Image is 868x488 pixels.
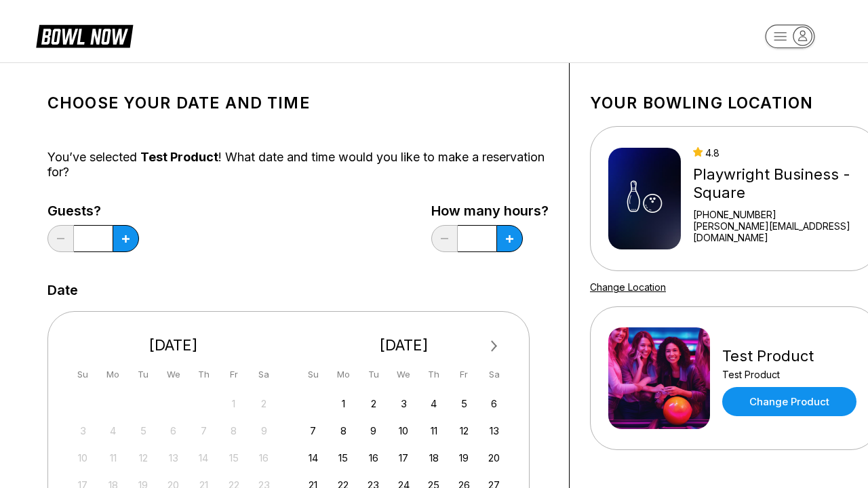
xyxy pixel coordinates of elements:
[134,449,153,467] div: Not available Tuesday, August 12th, 2025
[693,147,860,159] div: 4.8
[47,283,78,298] label: Date
[364,394,382,413] div: Choose Tuesday, September 2nd, 2025
[395,449,413,467] div: Choose Wednesday, September 17th, 2025
[224,394,243,413] div: Not available Friday, August 1st, 2025
[195,365,213,384] div: Th
[68,336,279,354] div: [DATE]
[134,422,153,440] div: Not available Tuesday, August 5th, 2025
[299,336,509,354] div: [DATE]
[364,365,382,384] div: Tu
[74,422,92,440] div: Not available Sunday, August 3rd, 2025
[590,281,666,293] a: Change Location
[304,422,322,440] div: Choose Sunday, September 7th, 2025
[484,335,505,357] button: Next Month
[693,209,860,220] div: [PHONE_NUMBER]
[47,203,139,218] label: Guests?
[485,422,503,440] div: Choose Saturday, September 13th, 2025
[304,365,322,384] div: Su
[455,394,473,413] div: Choose Friday, September 5th, 2025
[485,365,503,384] div: Sa
[455,365,473,384] div: Fr
[693,165,860,202] div: Playwright Business - Square
[164,449,182,467] div: Not available Wednesday, August 13th, 2025
[425,394,443,413] div: Choose Thursday, September 4th, 2025
[255,365,273,384] div: Sa
[693,220,860,243] a: [PERSON_NAME][EMAIL_ADDRESS][DOMAIN_NAME]
[255,422,273,440] div: Not available Saturday, August 9th, 2025
[334,394,353,413] div: Choose Monday, September 1st, 2025
[47,94,549,113] h1: Choose your Date and time
[722,387,856,416] a: Change Product
[140,150,218,164] span: Test Product
[455,449,473,467] div: Choose Friday, September 19th, 2025
[364,449,382,467] div: Choose Tuesday, September 16th, 2025
[395,365,413,384] div: We
[224,449,243,467] div: Not available Friday, August 15th, 2025
[74,449,92,467] div: Not available Sunday, August 10th, 2025
[608,148,681,249] img: Playwright Business - Square
[425,365,443,384] div: Th
[485,449,503,467] div: Choose Saturday, September 20th, 2025
[425,449,443,467] div: Choose Thursday, September 18th, 2025
[334,449,353,467] div: Choose Monday, September 15th, 2025
[224,422,243,440] div: Not available Friday, August 8th, 2025
[104,449,122,467] div: Not available Monday, August 11th, 2025
[164,365,182,384] div: We
[334,422,353,440] div: Choose Monday, September 8th, 2025
[255,394,273,413] div: Not available Saturday, August 2nd, 2025
[395,422,413,440] div: Choose Wednesday, September 10th, 2025
[164,422,182,440] div: Not available Wednesday, August 6th, 2025
[195,449,213,467] div: Not available Thursday, August 14th, 2025
[431,203,549,218] label: How many hours?
[74,365,92,384] div: Su
[455,422,473,440] div: Choose Friday, September 12th, 2025
[485,394,503,413] div: Choose Saturday, September 6th, 2025
[425,422,443,440] div: Choose Thursday, September 11th, 2025
[134,365,153,384] div: Tu
[722,347,856,365] div: Test Product
[608,327,710,429] img: Test Product
[722,369,856,380] div: Test Product
[195,422,213,440] div: Not available Thursday, August 7th, 2025
[47,150,549,180] div: You’ve selected ! What date and time would you like to make a reservation for?
[224,365,243,384] div: Fr
[364,422,382,440] div: Choose Tuesday, September 9th, 2025
[255,449,273,467] div: Not available Saturday, August 16th, 2025
[104,422,122,440] div: Not available Monday, August 4th, 2025
[334,365,353,384] div: Mo
[395,394,413,413] div: Choose Wednesday, September 3rd, 2025
[104,365,122,384] div: Mo
[304,449,322,467] div: Choose Sunday, September 14th, 2025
